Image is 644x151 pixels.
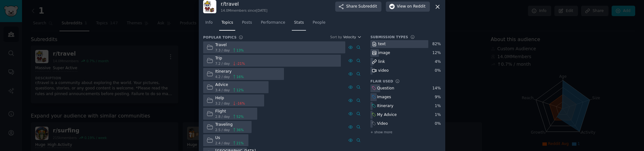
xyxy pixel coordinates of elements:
[370,35,408,39] h3: Submission Types
[377,103,393,109] div: Itinerary
[215,61,230,66] span: 7.2 / day
[215,109,244,114] div: Flight
[310,18,328,31] a: People
[240,18,254,31] a: Posts
[435,59,441,65] div: 4 %
[221,20,233,26] span: Topics
[215,48,230,52] span: 7.3 / day
[377,94,391,100] div: Images
[236,141,244,145] span: 21 %
[435,121,441,127] div: 0 %
[378,68,389,74] div: video
[215,114,230,119] span: 2.8 / day
[236,128,244,132] span: 36 %
[370,79,393,83] h3: Flair Used
[221,8,267,13] div: 14.0M members since [DATE]
[219,18,235,31] a: Topics
[215,95,245,101] div: Help
[236,88,244,92] span: 12 %
[435,112,441,118] div: 1 %
[343,35,362,39] button: Velocity
[330,35,342,39] div: Sort by
[397,4,425,9] span: View
[242,20,252,26] span: Posts
[346,4,377,9] span: Share
[215,135,244,141] div: Us
[435,103,441,109] div: 1 %
[377,86,394,91] div: Question
[378,41,386,47] div: text
[203,18,215,31] a: Info
[236,75,244,79] span: 16 %
[215,42,244,48] div: Travel
[205,20,213,26] span: Info
[432,50,441,56] div: 12 %
[215,128,230,132] span: 2.5 / day
[358,4,377,9] span: Subreddit
[215,122,244,128] div: Traveling
[215,69,244,75] div: Itinerary
[432,86,441,91] div: 14 %
[432,41,441,47] div: 82 %
[215,88,230,92] span: 3.4 / day
[215,82,244,88] div: Advice
[378,50,390,56] div: image
[261,20,285,26] span: Performance
[407,4,425,9] span: on Reddit
[335,2,381,12] button: ShareSubreddit
[236,101,245,106] span: -16 %
[435,94,441,100] div: 9 %
[370,130,392,134] span: + show more
[292,18,306,31] a: Stats
[215,101,230,106] span: 3.2 / day
[377,112,397,118] div: My Advice
[294,20,304,26] span: Stats
[203,35,236,39] h3: Popular Topics
[215,56,245,61] div: Trip
[378,59,385,65] div: link
[236,48,244,52] span: 13 %
[215,75,230,79] span: 4.2 / day
[236,114,244,119] span: 52 %
[435,68,441,74] div: 0 %
[221,1,267,7] h3: r/ travel
[377,121,388,127] div: Video
[236,61,245,66] span: -21 %
[258,18,287,31] a: Performance
[313,20,325,26] span: People
[343,35,356,39] span: Velocity
[215,141,230,145] span: 2.4 / day
[386,2,430,12] button: Viewon Reddit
